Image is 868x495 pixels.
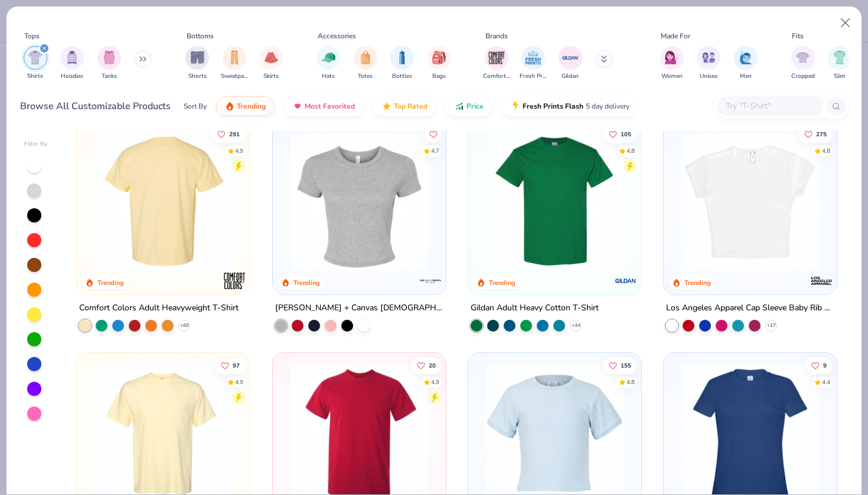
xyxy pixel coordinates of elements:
[483,46,510,81] button: filter button
[571,322,580,329] span: + 44
[480,133,629,271] img: db319196-8705-402d-8b46-62aaa07ed94f
[24,46,47,81] button: filter button
[428,46,451,81] button: filter button
[805,358,833,374] button: Like
[485,31,508,41] div: Brands
[791,46,815,81] button: filter button
[24,31,40,41] div: Tops
[520,46,547,81] div: filter for Fresh Prints
[225,101,234,111] img: trending.gif
[187,31,214,41] div: Bottoms
[425,126,441,142] button: Like
[221,72,248,81] span: Sweatpants
[316,46,340,81] button: filter button
[223,269,247,293] img: Comfort Colors logo
[603,358,637,374] button: Like
[502,96,638,116] button: Fresh Prints Flash5 day delivery
[822,378,830,387] div: 4.4
[562,49,579,67] img: Gildan Image
[382,101,391,111] img: TopRated.gif
[660,46,684,81] button: filter button
[828,46,851,81] div: filter for Slim
[834,12,857,34] button: Close
[221,46,248,81] button: filter button
[24,140,48,149] div: Filter By
[524,49,542,67] img: Fresh Prints Image
[740,72,752,81] span: Men
[734,46,758,81] button: filter button
[188,72,207,81] span: Shorts
[237,101,266,111] span: Trending
[734,46,758,81] div: filter for Men
[358,72,373,81] span: Totes
[103,51,116,64] img: Tanks Image
[354,46,377,81] div: filter for Totes
[359,51,372,64] img: Totes Image
[523,101,583,111] span: Fresh Prints Flash
[700,72,717,81] span: Unisex
[816,131,827,137] span: 275
[586,100,629,113] span: 5 day delivery
[97,46,121,81] div: filter for Tanks
[520,46,547,81] button: filter button
[235,146,243,155] div: 4.9
[24,46,47,81] div: filter for Shirts
[810,269,833,293] img: Los Angeles Apparel logo
[697,46,720,81] div: filter for Unisex
[661,31,690,41] div: Made For
[697,46,720,81] button: filter button
[796,51,810,64] img: Cropped Image
[180,322,189,329] span: + 60
[428,363,435,369] span: 20
[215,358,246,374] button: Like
[621,363,631,369] span: 155
[322,72,335,81] span: Hats
[430,146,439,155] div: 4.7
[626,378,635,387] div: 4.8
[60,46,84,81] button: filter button
[791,72,815,81] span: Cropped
[661,72,683,81] span: Women
[228,51,241,64] img: Sweatpants Image
[396,51,409,64] img: Bottles Image
[211,126,246,142] button: Like
[233,363,240,369] span: 97
[275,301,443,316] div: [PERSON_NAME] + Canvas [DEMOGRAPHIC_DATA]' Micro Ribbed Baby Tee
[293,101,302,111] img: most_fav.gif
[428,46,451,81] div: filter for Bags
[235,378,243,387] div: 4.9
[833,51,846,64] img: Slim Image
[702,51,716,64] img: Unisex Image
[739,51,752,64] img: Men Image
[285,133,434,271] img: aa15adeb-cc10-480b-b531-6e6e449d5067
[61,72,83,81] span: Hoodies
[419,269,442,293] img: Bella + Canvas logo
[562,72,579,81] span: Gildan
[316,46,340,81] div: filter for Hats
[665,51,678,64] img: Women Image
[432,51,445,64] img: Bags Image
[392,72,412,81] span: Bottles
[20,99,171,113] div: Browse All Customizable Products
[305,101,355,111] span: Most Favorited
[259,46,283,81] div: filter for Skirts
[390,46,414,81] button: filter button
[559,46,582,81] div: filter for Gildan
[559,46,582,81] button: filter button
[446,96,492,116] button: Price
[354,46,377,81] button: filter button
[792,31,804,41] div: Fits
[725,99,815,113] input: Try "T-Shirt"
[191,51,204,64] img: Shorts Image
[284,96,364,116] button: Most Favorited
[511,101,520,111] img: flash.gif
[97,46,121,81] button: filter button
[229,131,240,137] span: 291
[660,46,684,81] div: filter for Women
[221,46,248,81] div: filter for Sweatpants
[798,126,833,142] button: Like
[259,46,283,81] button: filter button
[322,51,335,64] img: Hats Image
[185,46,209,81] div: filter for Shorts
[216,96,275,116] button: Trending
